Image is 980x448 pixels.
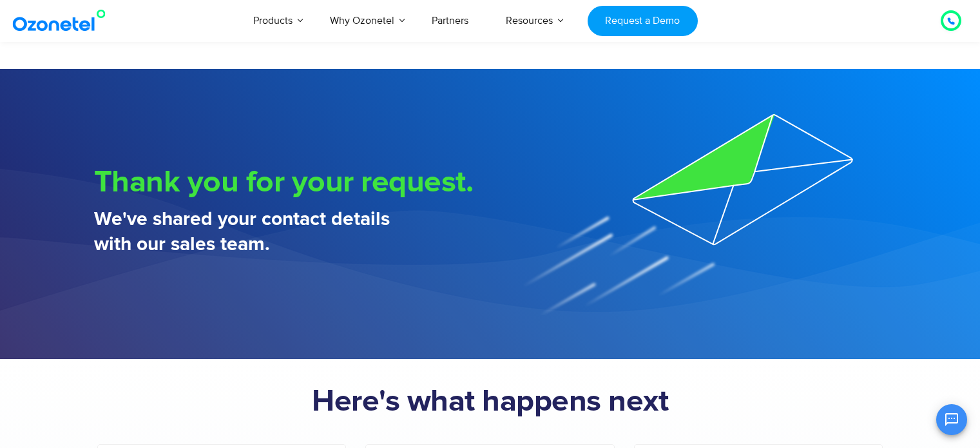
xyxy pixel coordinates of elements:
[94,165,490,200] h1: Thank you for your request.
[936,404,967,435] button: Open chat
[94,207,490,257] h3: We've shared your contact details with our sales team.
[588,6,698,36] a: Request a Demo
[88,384,893,420] h2: Here's what happens next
